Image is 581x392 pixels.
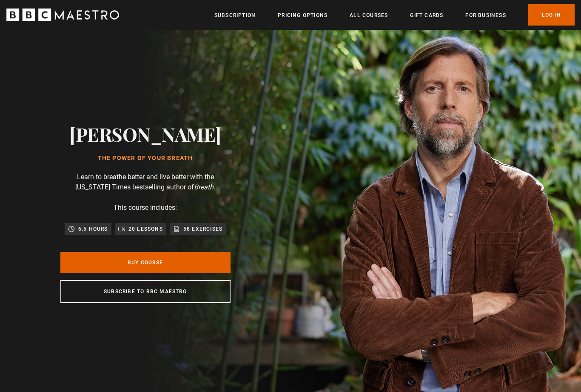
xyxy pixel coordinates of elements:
svg: BBC Maestro [6,9,119,21]
p: 20 lessons [128,225,163,233]
a: Subscription [214,11,256,20]
p: 6.5 hours [78,225,108,233]
a: Subscribe to BBC Maestro [60,280,231,303]
h1: The Power of Your Breath [69,155,221,162]
a: Log In [528,4,575,26]
a: All Courses [350,11,388,20]
a: Gift Cards [410,11,443,20]
nav: Primary [214,4,575,26]
a: Pricing Options [278,11,328,20]
i: Breath [194,183,214,191]
a: For business [465,11,506,20]
p: Learn to breathe better and live better with the [US_STATE] Times bestselling author of . [60,172,231,192]
a: Buy Course [60,252,231,273]
h2: [PERSON_NAME] [69,123,221,145]
p: 58 exercises [183,225,222,233]
p: This course includes: [114,203,177,213]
